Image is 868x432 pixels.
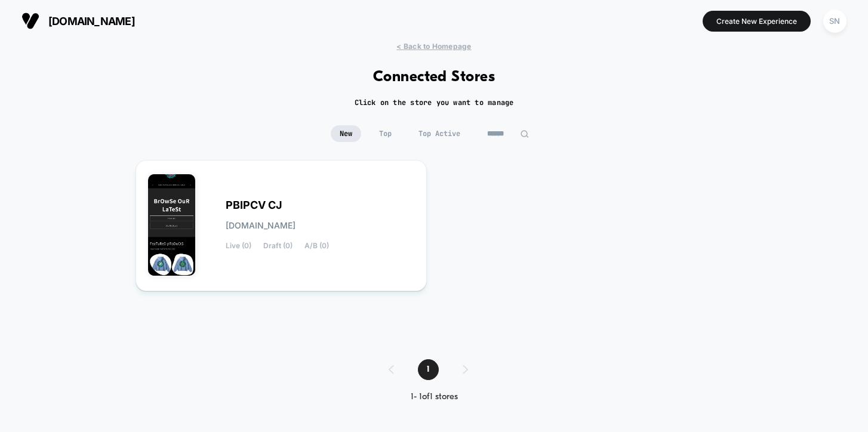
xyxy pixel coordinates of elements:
button: SN [820,9,850,33]
span: Top [370,125,401,142]
span: < Back to Homepage [396,42,471,51]
span: A/B (0) [304,242,329,250]
span: Draft (0) [263,242,293,250]
span: Top Active [410,125,469,142]
img: edit [520,129,529,138]
div: SN [823,10,847,33]
span: PBIPCV CJ [226,201,282,209]
button: Create New Experience [703,11,811,32]
span: [DOMAIN_NAME] [48,15,135,27]
h2: Click on the store you want to manage [355,98,514,107]
button: [DOMAIN_NAME] [18,11,138,30]
img: Visually logo [21,12,39,30]
span: New [331,125,361,142]
span: 1 [418,359,439,380]
span: [DOMAIN_NAME] [226,221,296,230]
h1: Connected Stores [373,69,495,86]
div: 1 - 1 of 1 stores [377,392,492,402]
span: Live (0) [226,242,251,250]
img: PBIPCV_CJ [148,174,195,276]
